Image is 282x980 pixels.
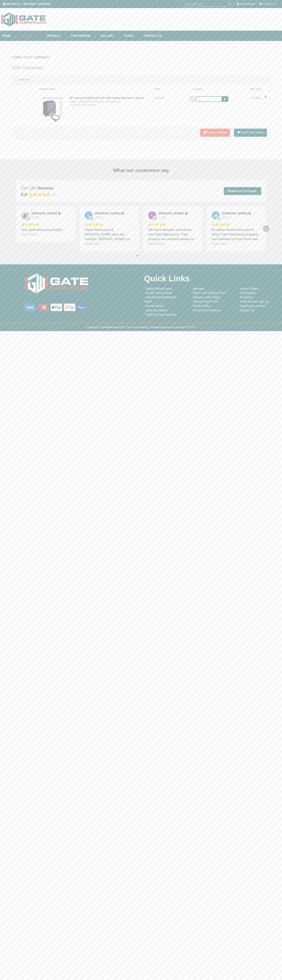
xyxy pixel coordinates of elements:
[159,212,188,215] a: Review by chen buqi
[70,100,146,103] div: Option 3: Motor ONLY (NO Rack, NO Remote)
[222,216,230,219] div: [DATE]
[250,88,261,91] b: Sub Total
[121,212,124,215] div: Verified Customer
[144,287,172,290] a: - Single Sliding Gates
[263,225,269,232] div: Next
[85,241,101,246] div: Read more
[212,223,261,226] div: Rating: 5.0 out of 5
[228,189,257,193] span: Review us on Google
[3,3,50,5] span: 1300 100 310 | [STREET_ADDRESS]
[124,326,149,329] span: [ ]
[148,211,156,219] img: chen buqi
[21,192,27,197] div: 5.0
[251,97,261,99] b: $ 719.00
[155,97,164,99] b: $ 719.00
[238,309,254,312] a: - Contact Us
[95,212,124,215] a: Review by Louise Veenstra
[191,309,221,312] a: - Terms and Conditions
[21,223,71,226] div: Rating: 5.0 out of 5
[95,216,103,219] div: [DATE]
[182,2,227,7] input: SEARCH PRODUCTS
[191,296,220,299] a: - Delivery Order Policy
[238,287,259,290] a: - Project Gallery
[240,3,255,5] a: Login/Register
[70,97,144,99] a: BFT Genuine DEIMOS Ultra BT A600 Sliding Gate Motor / Opener
[144,313,177,316] a: - Gate/Fencing Hardware
[24,56,50,59] a: Cart Summary
[16,206,266,251] div: Carousel
[191,300,218,303] a: - Pickup Order Policy
[144,291,172,294] a: - Double Swing Gates
[39,96,67,124] img: bft-genuine-deimos-ultra-bt-a600-sliding-gate-motor--opener-2023111715521-rre_thumb_small.jpg
[19,31,45,41] a: Products
[200,129,230,137] a: Remove Chosen
[122,31,142,41] a: Trade
[212,211,220,219] a: View on Google
[155,88,160,91] b: Price
[32,212,61,215] a: Review by George XING
[248,212,251,215] div: Verified Customer
[12,51,270,64] div: >
[127,326,148,329] a: Terms & Conditions
[144,304,164,308] a: - Fence Penels
[212,241,228,246] div: Read more
[85,211,93,219] img: Louise Veenstra
[151,326,196,329] a: Website Supported by Do Webs PTY LTD
[144,309,168,312] a: - Gate Automation
[15,78,18,81] input: Select All
[21,232,37,237] div: Read more
[148,241,164,246] div: Read more
[32,216,39,219] div: [DATE]
[39,88,56,91] b: Product Name
[222,212,251,215] a: Review by Meng Feng
[12,56,22,59] a: HOME
[15,77,29,82] label: Select All
[21,192,51,197] div: Rating: 5.0 out of 5
[45,31,69,41] a: Specials
[238,291,256,294] a: - Our Designs
[263,3,277,5] a: $719.00 ( 1 )
[32,212,57,215] span: [PERSON_NAME]
[238,296,253,299] a: - Promotion
[99,31,122,41] a: Gallery
[159,212,184,215] span: [PERSON_NAME]
[193,88,203,91] b: Quantity
[13,225,19,232] div: Previous
[21,227,71,232] div: Very professional and helpful
[52,193,56,196] span: (25)
[144,270,279,287] div: Quick Links
[148,211,156,219] a: View on Google
[148,223,198,226] div: Rating: 5.0 out of 5
[222,212,248,215] span: [PERSON_NAME]
[58,212,61,215] div: Verified Customer
[95,212,121,215] span: [PERSON_NAME]
[85,223,134,226] div: Rating: 5.0 out of 5
[69,31,99,41] a: Our Designs
[12,64,270,75] div: Cart Summary
[212,211,220,219] img: Meng Feng
[70,103,146,107] div: Code: BFT-P925223-00002
[159,216,166,219] div: [DATE]
[23,270,89,296] img: Gate Warehouse
[148,227,198,241] div: We had a fantastic experience with Gate Warehouse. Their products are excellent quality at very r...
[2,31,19,41] a: Home
[185,212,188,215] div: Verified Customer
[23,302,89,312] img: payment options
[144,296,177,303] a: - Side/Garden/Pedestrian Gates
[238,304,265,308] a: - Showroom Location
[16,167,266,174] div: What our customers say
[238,300,268,303] a: - Trade account sign up
[37,186,53,191] div: reviews
[234,129,267,137] a: Check Out Chosen
[21,211,29,219] img: George XING
[85,227,134,241] div: Gates Warehouse & [PERSON_NAME] were just fantastic. [PERSON_NAME] came to quote the same day tha...
[191,287,205,290] a: - Warranty
[191,291,226,294] a: - Return and Refund Policy
[212,227,261,241] div: Excellent service from start to finish! Gate Warehouse supplied and installed our front fence and...
[85,211,93,219] a: View on Google
[191,304,211,308] a: - Privacy Policy
[142,31,162,41] a: Contact Us
[224,187,261,195] button: Review us on Google
[21,211,29,219] a: View on Google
